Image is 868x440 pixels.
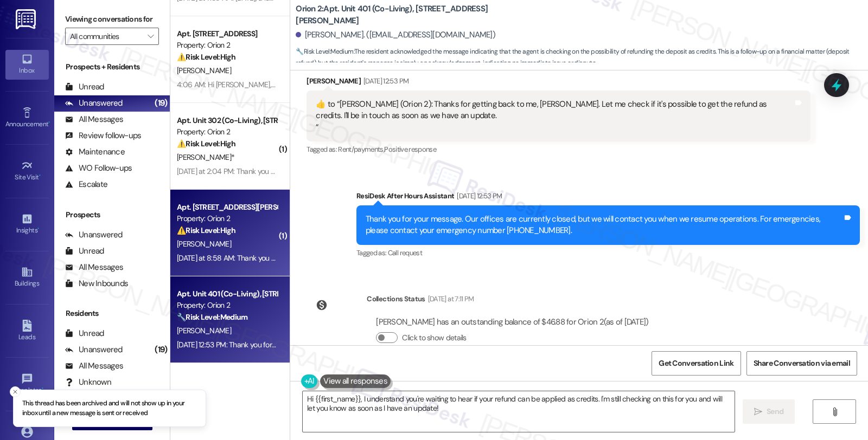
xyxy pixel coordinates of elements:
div: WO Follow-ups [65,163,132,174]
a: Templates • [5,370,49,399]
div: Apt. [STREET_ADDRESS][PERSON_NAME][PERSON_NAME] [177,202,277,213]
span: Get Conversation Link [659,358,733,369]
div: Property: Orion 2 [177,213,277,224]
span: : The resident acknowledged the message indicating that the agent is checking on the possibility ... [296,46,868,69]
div: Residents [54,308,170,319]
div: Property: Orion 2 [177,126,277,138]
i:  [831,407,839,416]
div: Collections Status [367,293,425,305]
span: • [48,119,50,126]
button: Close toast [10,386,21,397]
span: [PERSON_NAME] [177,326,231,335]
a: Insights • [5,210,49,239]
span: [PERSON_NAME]* [177,152,234,162]
div: (19) [152,95,170,112]
div: Prospects [54,209,170,221]
div: [DATE] 12:53 PM [361,75,409,87]
div: Unanswered [65,344,123,355]
div: Apt. Unit 302 (Co-Living), [STREET_ADDRESS][PERSON_NAME] [177,115,277,126]
div: [PERSON_NAME] has an outstanding balance of $46.88 for Orion 2 (as of [DATE]) [376,316,648,328]
span: Call request [388,248,422,257]
strong: ⚠️ Risk Level: High [177,139,235,148]
label: Viewing conversations for [65,11,159,28]
img: ResiDesk Logo [16,9,38,29]
div: ​👍​ to “ [PERSON_NAME] (Orion 2): Thanks for getting back to me, [PERSON_NAME]. Let me check if i... [316,99,793,133]
div: Unread [65,328,104,339]
strong: 🔧 Risk Level: Medium [177,312,247,322]
div: Unanswered [65,98,123,109]
div: All Messages [65,360,123,372]
span: • [37,225,39,232]
i:  [148,32,154,41]
div: Prospects + Residents [54,61,170,73]
strong: ⚠️ Risk Level: High [177,225,235,235]
label: Click to show details [402,332,466,344]
span: [PERSON_NAME] [177,66,231,75]
button: Get Conversation Link [652,351,741,376]
b: Orion 2: Apt. Unit 401 (Co-Living), [STREET_ADDRESS][PERSON_NAME] [296,3,513,27]
div: ResiDesk After Hours Assistant [356,190,860,205]
strong: 🔧 Risk Level: Medium [296,47,353,56]
a: Site Visit • [5,157,49,186]
div: Escalate [65,179,107,190]
div: Property: Orion 2 [177,300,277,311]
div: Maintenance [65,146,125,158]
span: • [39,172,41,179]
div: New Inbounds [65,278,128,289]
div: Unanswered [65,229,123,241]
span: Send [767,406,783,417]
div: [PERSON_NAME]. ([EMAIL_ADDRESS][DOMAIN_NAME]) [296,29,495,41]
div: Tagged as: [356,245,860,261]
a: Buildings [5,263,49,292]
div: Thank you for your message. Our offices are currently closed, but we will contact you when we res... [366,213,843,237]
strong: ⚠️ Risk Level: High [177,52,235,62]
div: Unread [65,245,104,257]
div: [DATE] at 7:11 PM [425,293,474,305]
div: [DATE] 12:53 PM [454,190,502,202]
a: Leads [5,316,49,346]
span: Positive response [384,145,436,154]
button: Send [743,399,795,424]
div: Tagged as: [307,141,810,157]
i:  [754,407,762,416]
div: All Messages [65,114,123,125]
div: Apt. [STREET_ADDRESS] [177,28,277,40]
div: Property: Orion 2 [177,40,277,51]
div: Review follow-ups [65,130,141,141]
input: All communities [70,28,142,45]
span: Share Conversation via email [754,358,850,369]
div: Apt. Unit 401 (Co-Living), [STREET_ADDRESS][PERSON_NAME] [177,288,277,300]
p: This thread has been archived and will not show up in your inbox until a new message is sent or r... [22,399,197,418]
textarea: Hi {{first_name}}, I understand you're waiting to hear if your refund can be applied as credits. ... [303,391,735,432]
a: Inbox [5,50,49,79]
div: [DATE] 12:53 PM: Thank you for your message. Our offices are currently closed, but we will contac... [177,340,836,350]
div: Unknown [65,377,111,388]
span: [PERSON_NAME] [177,239,231,249]
div: (19) [152,341,170,358]
button: Share Conversation via email [746,351,857,376]
div: Unread [65,81,104,93]
span: Rent/payments , [338,145,384,154]
div: [PERSON_NAME] [307,75,810,90]
div: All Messages [65,262,123,273]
